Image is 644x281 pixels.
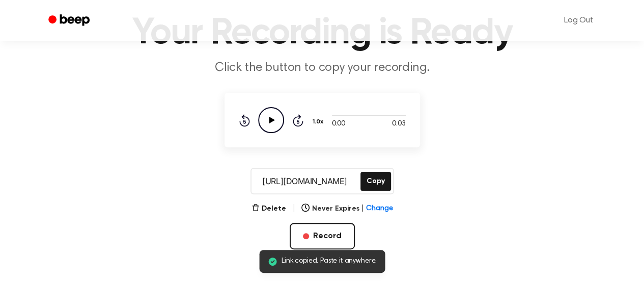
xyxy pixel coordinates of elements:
[301,203,393,214] button: Never Expires|Change
[282,256,377,267] span: Link copied. Paste it anywhere.
[392,119,405,130] span: 0:03
[127,60,518,76] p: Click the button to copy your recording.
[41,11,99,31] a: Beep
[251,203,286,214] button: Delete
[366,203,393,214] span: Change
[361,203,363,214] span: |
[360,172,391,191] button: Copy
[332,119,345,130] span: 0:00
[312,113,327,131] button: 1.0x
[290,223,355,249] button: Record
[554,8,603,33] a: Log Out
[292,202,296,215] span: |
